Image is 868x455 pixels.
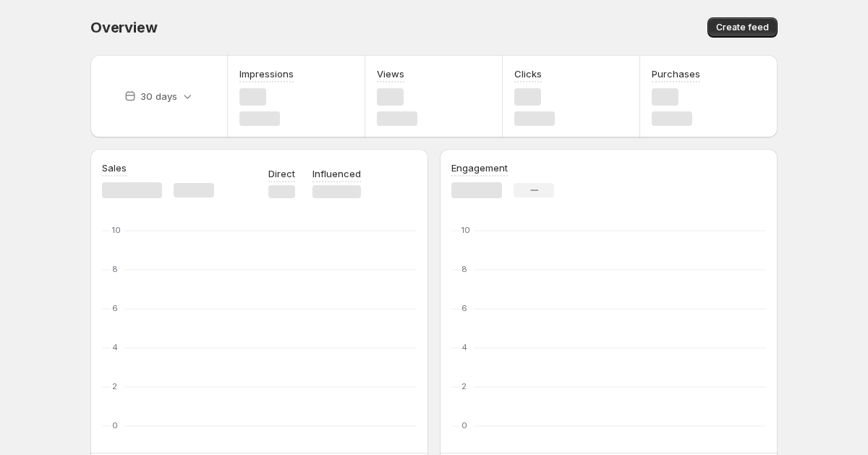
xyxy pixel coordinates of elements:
text: 6 [112,303,118,313]
text: 10 [461,225,470,235]
text: 0 [112,420,118,430]
h3: Clicks [514,67,542,81]
text: 6 [461,303,467,313]
button: Create feed [707,17,778,38]
h3: Engagement [451,161,508,175]
text: 8 [461,264,467,274]
text: 10 [112,225,121,235]
text: 4 [112,342,118,352]
span: Overview [90,19,157,36]
text: 8 [112,264,118,274]
span: Create feed [716,22,769,33]
text: 2 [461,381,467,391]
text: 2 [112,381,117,391]
p: Direct [268,166,295,181]
h3: Purchases [652,67,700,81]
h3: Impressions [239,67,294,81]
p: 30 days [140,89,177,103]
p: Influenced [312,166,361,181]
h3: Views [377,67,404,81]
h3: Sales [102,161,127,175]
text: 0 [461,420,467,430]
text: 4 [461,342,467,352]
